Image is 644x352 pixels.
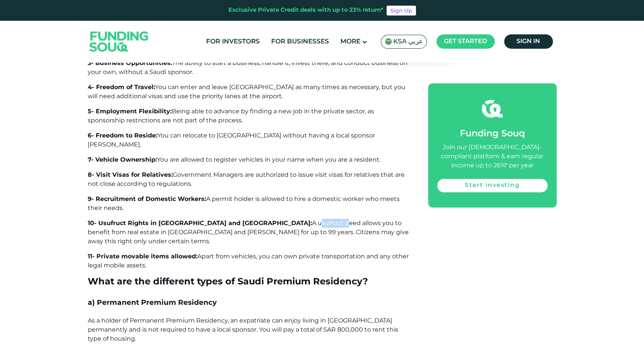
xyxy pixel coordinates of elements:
span: A usufruct deed allows you to benefit from real estate in [GEOGRAPHIC_DATA] and [PERSON_NAME] for... [88,219,409,245]
span: You can enter and leave [GEOGRAPHIC_DATA] as many times as necessary, but you will need additiona... [88,83,405,100]
img: SA Flag [385,38,392,45]
a: Start investing [437,179,548,192]
span: a) Permanent Premium Residency [88,298,217,307]
div: Join our [DEMOGRAPHIC_DATA]-compliant platform & earn regular income up to 26%* per year [437,143,548,170]
span: A permit holder is allowed to hire a domestic worker who meets their needs. [88,195,400,212]
span: 11- Private movable items allowed: [88,253,197,260]
span: 6- Freedom to Reside: [88,132,157,139]
span: 4- Freedom of Travel: [88,83,155,91]
span: Get started [444,39,487,44]
a: For Investors [204,36,262,48]
span: Funding Souq [460,130,525,138]
span: 5- Employment Flexibility: [88,108,172,115]
span: 10- Usufruct Rights in [GEOGRAPHIC_DATA] and [GEOGRAPHIC_DATA]: [88,219,312,227]
span: Government Managers are authorized to issue visit visas for relatives that are not close accordin... [88,171,405,187]
span: 7- Vehicle Ownership: [88,156,157,163]
span: 9- Recruitment of Domestic Workers: [88,195,206,202]
span: Being able to advance by finding a new job in the private sector, as sponsorship restrictions are... [88,108,374,124]
img: Logo [82,23,156,61]
a: For Businesses [269,36,331,48]
a: Sign Up [386,6,416,15]
span: You are allowed to register vehicles in your name when you are a resident. [157,156,380,163]
span: More [340,39,360,45]
div: Exclusive Private Credit deals with up to 23% return* [228,6,383,15]
span: The ability to start a business, handle it, invest there, and conduct business on your own, witho... [88,59,408,76]
span: Sign in [517,39,540,44]
span: 3- Business Opportunities: [88,59,172,66]
span: 8- Visit Visas for Relatives: [88,171,173,178]
span: Apart from vehicles, you can own private transportation and any other legal mobile assets. [88,253,409,269]
span: You can relocate to [GEOGRAPHIC_DATA] without having a local sponsor [PERSON_NAME]. [88,132,375,148]
span: KSA عربي [393,37,423,46]
span: What are the different types of Saudi Premium Residency? [88,276,368,287]
a: Sign in [504,34,553,49]
img: fsicon [482,98,503,119]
